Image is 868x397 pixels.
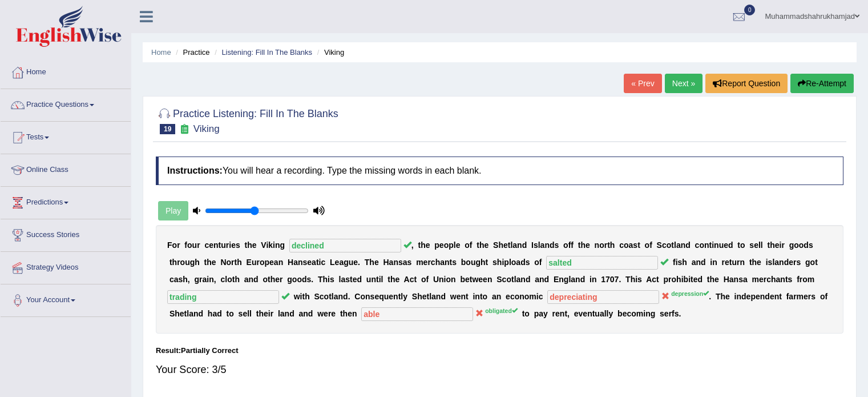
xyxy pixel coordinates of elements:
b: r [177,258,180,267]
b: s [526,258,530,267]
span: 19 [160,124,175,134]
b: h [195,258,200,267]
b: b [460,275,465,284]
b: d [253,275,259,284]
b: H [383,258,389,267]
b: l [674,240,676,250]
h2: Practice Listening: Fill In The Blanks [156,106,338,134]
b: a [203,275,207,284]
span: 0 [744,5,756,15]
b: n [249,275,254,284]
b: u [192,240,197,250]
b: r [427,258,430,267]
b: i [273,240,275,250]
b: a [692,258,696,267]
b: n [704,240,709,250]
small: Viking [193,123,220,134]
b: E [247,258,252,267]
a: Success Stories [1,219,131,248]
b: f [470,240,473,250]
b: d [550,240,555,250]
b: t [418,240,421,250]
b: s [633,240,637,250]
b: r [793,258,796,267]
b: g [805,258,810,267]
b: d [804,240,809,250]
b: p [434,240,439,250]
b: Instructions: [167,166,223,175]
b: o [699,240,704,250]
a: Practice Questions [1,89,131,118]
b: o [466,258,471,267]
b: r [781,240,784,250]
b: s [809,240,813,250]
b: s [345,275,350,284]
small: Exam occurring question [178,124,190,135]
b: h [770,240,775,250]
b: i [710,258,712,267]
b: h [247,240,252,250]
b: u [185,258,190,267]
b: e [484,240,488,250]
b: s [307,275,312,284]
b: t [637,240,640,250]
b: d [520,258,526,267]
li: Practice [173,47,209,58]
b: c [169,275,174,284]
b: a [312,258,316,267]
b: T [318,275,323,284]
a: Strategy Videos [1,252,131,280]
a: Your Account [1,284,131,313]
b: n [681,240,686,250]
b: o [799,240,804,250]
b: a [274,258,278,267]
b: g [475,258,481,267]
b: a [293,258,298,267]
b: i [780,240,782,250]
b: a [403,258,407,267]
b: a [389,258,394,267]
b: o [187,240,192,250]
b: o [599,240,604,250]
b: o [511,258,516,267]
b: i [676,258,678,267]
b: o [421,275,426,284]
b: e [465,275,470,284]
b: l [454,240,456,250]
b: n [278,258,284,267]
b: e [307,258,312,267]
b: k [268,240,273,250]
b: e [725,258,729,267]
b: f [571,240,574,250]
b: o [180,258,185,267]
b: f [649,240,652,250]
b: e [252,240,257,250]
b: h [323,275,328,284]
b: o [667,240,672,250]
b: u [719,240,724,250]
b: i [207,275,209,284]
b: f [568,240,571,250]
b: a [774,258,779,267]
b: b [461,258,466,267]
b: h [435,258,441,267]
b: n [740,258,745,267]
b: H [288,258,293,267]
b: o [263,275,268,284]
b: d [784,258,789,267]
h4: You will hear a recording. Type the missing words in each blank. [156,157,843,185]
b: s [749,240,754,250]
b: a [676,240,681,250]
b: f [673,258,676,267]
b: h [390,275,395,284]
b: U [433,275,439,284]
b: o [563,240,568,250]
b: L [330,258,335,267]
b: n [393,258,398,267]
b: t [316,258,319,267]
b: n [595,240,600,250]
b: c [321,258,325,267]
b: d [685,240,691,250]
b: a [339,258,344,267]
b: h [271,275,276,284]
